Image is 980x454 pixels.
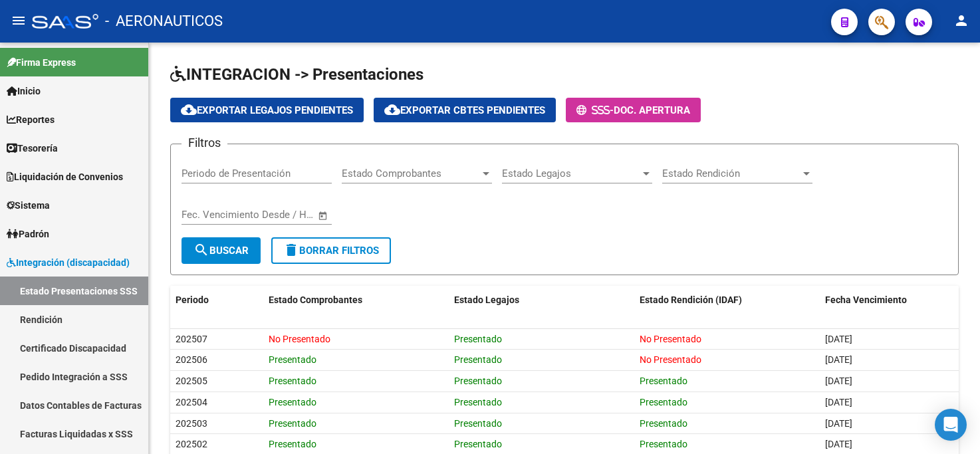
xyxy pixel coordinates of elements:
span: Presentado [640,397,687,407]
mat-icon: menu [11,13,27,29]
h3: Filtros [182,134,227,152]
datatable-header-cell: Estado Rendición (IDAF) [634,286,820,314]
span: [DATE] [825,354,852,365]
span: Borrar Filtros [283,245,379,257]
span: Tesorería [7,141,58,156]
span: 202503 [176,418,207,429]
span: 202504 [176,397,207,407]
span: Presentado [269,418,316,429]
span: Presentado [640,376,687,386]
span: Presentado [454,418,502,429]
span: Integración (discapacidad) [7,255,130,270]
span: Estado Rendición (IDAF) [640,294,742,305]
datatable-header-cell: Periodo [170,286,263,314]
span: Estado Comprobantes [342,168,480,179]
span: [DATE] [825,397,852,407]
span: 202505 [176,376,207,386]
span: Presentado [454,439,502,449]
span: Presentado [269,376,316,386]
button: -Doc. Apertura [566,98,701,122]
span: No Presentado [640,334,701,344]
mat-icon: delete [283,242,299,258]
span: [DATE] [825,376,852,386]
button: Exportar Legajos Pendientes [170,98,364,122]
datatable-header-cell: Estado Comprobantes [263,286,449,314]
span: Estado Comprobantes [269,294,362,305]
button: Exportar Cbtes Pendientes [374,98,556,122]
span: Buscar [193,245,249,257]
span: No Presentado [269,334,330,344]
span: Presentado [269,354,316,365]
button: Borrar Filtros [271,237,391,264]
span: Estado Rendición [662,168,800,179]
button: Buscar [182,237,261,264]
span: No Presentado [640,354,701,365]
span: Presentado [269,397,316,407]
mat-icon: person [953,13,969,29]
span: Presentado [640,439,687,449]
span: Periodo [176,294,209,305]
span: Presentado [454,354,502,365]
span: Liquidación de Convenios [7,170,123,184]
span: Reportes [7,112,55,127]
span: [DATE] [825,418,852,429]
mat-icon: cloud_download [181,102,197,118]
span: [DATE] [825,439,852,449]
span: [DATE] [825,334,852,344]
span: 202502 [176,439,207,449]
span: Doc. Apertura [614,104,690,116]
span: Presentado [454,397,502,407]
span: Estado Legajos [454,294,519,305]
datatable-header-cell: Fecha Vencimiento [820,286,959,314]
span: Firma Express [7,55,76,70]
span: - [576,104,614,116]
span: Presentado [454,334,502,344]
span: - AERONAUTICOS [105,7,223,36]
span: Sistema [7,198,50,213]
mat-icon: search [193,242,209,258]
input: Fecha inicio [182,209,235,221]
span: Fecha Vencimiento [825,294,907,305]
span: Presentado [640,418,687,429]
span: 202507 [176,334,207,344]
mat-icon: cloud_download [384,102,400,118]
span: Padrón [7,227,49,241]
span: Exportar Legajos Pendientes [181,104,353,116]
span: INTEGRACION -> Presentaciones [170,65,424,84]
div: Open Intercom Messenger [935,409,967,441]
span: Estado Legajos [502,168,640,179]
datatable-header-cell: Estado Legajos [449,286,634,314]
span: 202506 [176,354,207,365]
input: Fecha fin [247,209,312,221]
span: Presentado [454,376,502,386]
span: Presentado [269,439,316,449]
span: Inicio [7,84,41,98]
button: Open calendar [316,208,331,223]
span: Exportar Cbtes Pendientes [384,104,545,116]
